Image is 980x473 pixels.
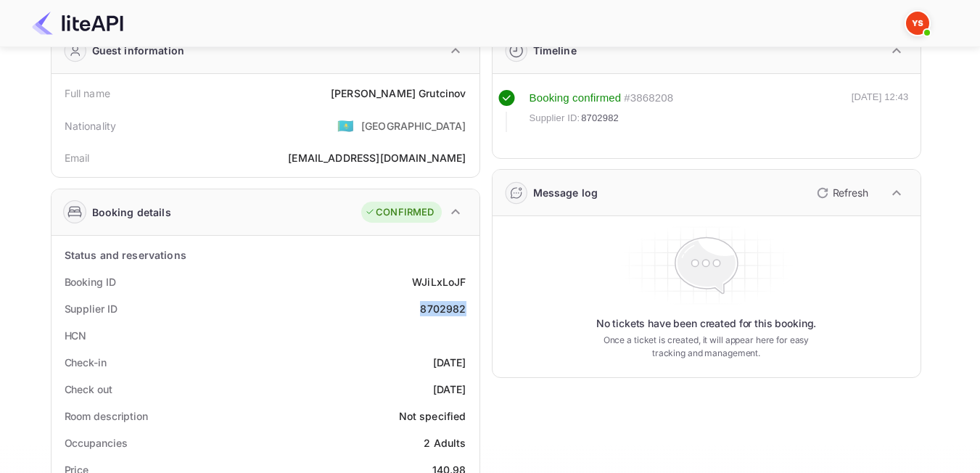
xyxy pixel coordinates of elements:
div: [PERSON_NAME] Grutcinov [331,86,466,101]
p: Once a ticket is created, it will appear here for easy tracking and management. [592,334,821,360]
div: # 3868208 [624,90,673,107]
div: Nationality [65,118,117,133]
div: Booking confirmed [530,90,622,107]
div: [EMAIL_ADDRESS][DOMAIN_NAME] [288,150,466,165]
div: Guest information [92,43,185,58]
div: [DATE] [433,355,466,370]
div: Check out [65,382,112,397]
div: Occupancies [65,435,128,451]
div: Check-in [65,355,107,370]
div: Email [65,150,90,165]
div: Supplier ID [65,301,118,316]
span: United States [337,112,354,139]
div: [DATE] 12:43 [852,90,909,132]
div: Full name [65,86,110,101]
div: HCN [65,328,87,343]
div: Not specified [399,408,466,424]
button: Refresh [808,181,874,205]
div: Status and reservations [65,247,186,263]
div: [GEOGRAPHIC_DATA] [361,118,466,133]
p: Refresh [833,185,868,200]
div: Booking ID [65,274,116,289]
div: Message log [533,185,598,200]
div: 8702982 [420,301,466,316]
div: 2 Adults [424,435,466,451]
p: No tickets have been created for this booking. [596,316,817,331]
img: LiteAPI Logo [32,12,123,35]
div: Timeline [533,43,577,58]
div: WJiLxLoJF [412,274,466,289]
span: Supplier ID: [530,111,580,126]
div: [DATE] [433,382,466,397]
img: Yandex Support [906,12,929,35]
div: Booking details [92,205,171,220]
div: Room description [65,408,148,424]
span: 8702982 [581,111,619,126]
div: CONFIRMED [365,205,434,220]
